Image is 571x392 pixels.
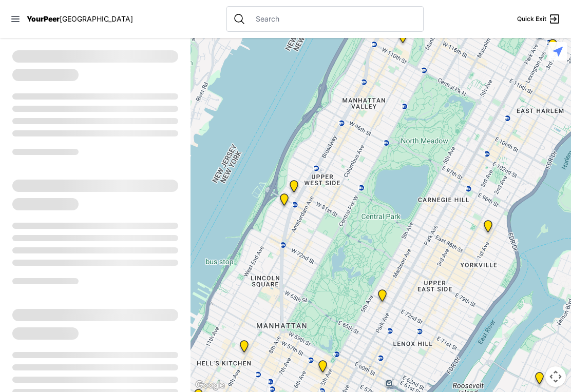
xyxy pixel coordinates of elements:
a: Open this area in Google Maps (opens a new window) [193,379,227,392]
span: Quick Exit [517,15,546,23]
div: Avenue Church [478,216,499,241]
div: The Cathedral Church of St. John the Divine [392,27,413,51]
span: [GEOGRAPHIC_DATA] [60,14,133,23]
div: Pathways Adult Drop-In Program [283,176,304,201]
div: Main Location [542,35,563,60]
span: YourPeer [27,14,60,23]
div: 9th Avenue Drop-in Center [234,336,255,361]
a: Quick Exit [517,13,561,25]
img: Google [193,379,227,392]
button: Map camera controls [545,366,566,387]
input: Search [250,14,417,24]
a: YourPeer[GEOGRAPHIC_DATA] [27,16,133,22]
div: Manhattan [372,285,393,310]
